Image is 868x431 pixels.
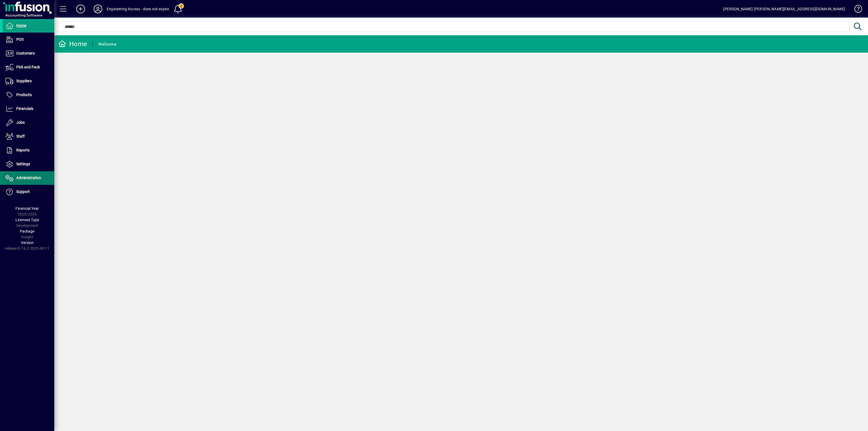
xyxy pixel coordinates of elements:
span: Financials [16,106,33,111]
div: Welcome [98,40,116,49]
span: Suppliers [16,79,32,83]
span: Financial Year [15,206,39,211]
a: Reports [3,144,54,157]
span: Administration [16,176,41,180]
a: Administration [3,171,54,185]
span: Version [21,240,34,245]
div: Engineering Access - does not expire [107,5,169,13]
span: POS [16,37,24,42]
span: Pick and Pack [16,65,40,69]
div: Home [58,40,87,48]
div: [PERSON_NAME] [PERSON_NAME][EMAIL_ADDRESS][DOMAIN_NAME] [723,5,845,13]
span: Settings [16,162,30,166]
span: Support [16,189,30,194]
a: Pick and Pack [3,61,54,74]
a: Products [3,88,54,102]
span: Jobs [16,120,25,125]
a: Support [3,185,54,199]
a: Settings [3,157,54,171]
span: Products [16,93,32,97]
span: Customers [16,51,35,55]
a: Customers [3,47,54,60]
a: POS [3,33,54,46]
span: Package [20,229,34,233]
button: Add [72,4,89,14]
a: Financials [3,102,54,116]
span: Reports [16,148,30,152]
span: Staff [16,134,25,138]
span: Licensee Type [15,218,39,222]
a: Jobs [3,116,54,129]
a: Suppliers [3,74,54,88]
span: Home [16,23,26,28]
button: Profile [89,4,107,14]
a: Knowledge Base [850,1,861,19]
a: Staff [3,130,54,143]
